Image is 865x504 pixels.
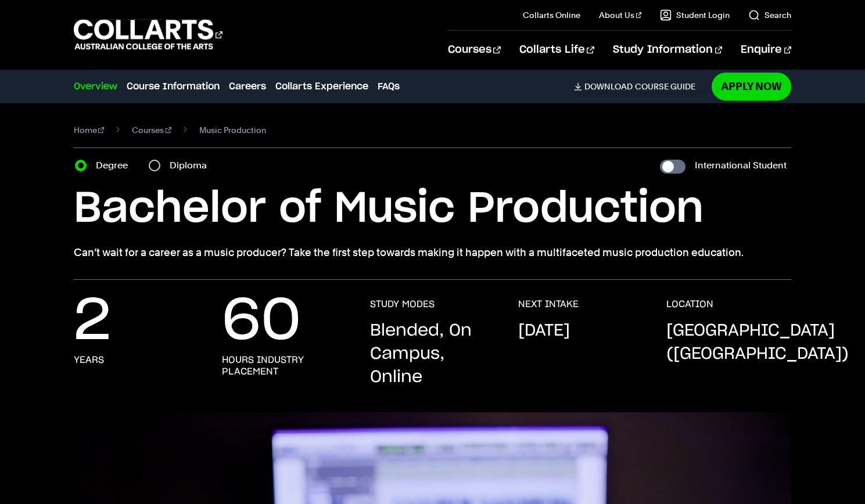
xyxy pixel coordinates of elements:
span: Music Production [199,122,266,138]
h3: NEXT INTAKE [518,298,579,310]
p: [GEOGRAPHIC_DATA] ([GEOGRAPHIC_DATA]) [666,319,849,366]
a: Search [748,9,791,21]
a: Collarts Life [519,31,594,69]
h3: LOCATION [666,298,713,310]
a: Courses [448,31,501,69]
span: Download [584,81,633,92]
label: International Student [695,157,787,174]
a: Enquire [741,31,791,69]
a: Overview [74,80,117,93]
p: 2 [74,298,111,345]
p: Blended, On Campus, Online [370,319,495,389]
a: Collarts Experience [275,80,368,93]
p: 60 [222,298,301,345]
a: Home [74,122,105,138]
a: About Us [599,9,642,21]
h3: hours industry placement [222,354,347,377]
h1: Bachelor of Music Production [74,183,792,235]
a: Courses [132,122,171,138]
p: [DATE] [518,319,570,343]
a: Apply Now [712,73,791,100]
a: DownloadCourse Guide [574,81,705,92]
p: Can’t wait for a career as a music producer? Take the first step towards making it happen with a ... [74,244,792,261]
h3: STUDY MODES [370,298,435,310]
h3: Years [74,354,104,366]
label: Diploma [170,157,214,174]
a: Course Information [127,80,220,93]
a: Study Information [613,31,722,69]
a: Collarts Online [523,9,580,21]
a: Careers [229,80,266,93]
a: Student Login [660,9,730,21]
div: Go to homepage [74,18,222,51]
label: Degree [96,157,135,174]
a: FAQs [378,80,400,93]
